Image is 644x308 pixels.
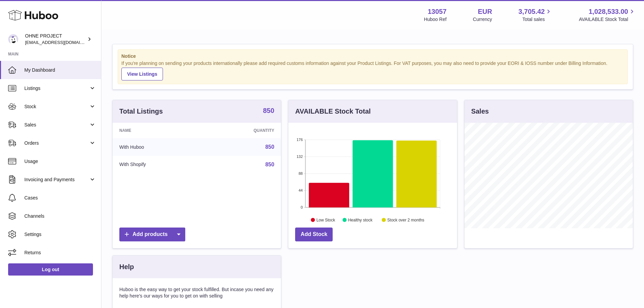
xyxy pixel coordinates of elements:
[522,16,552,23] span: Total sales
[25,33,86,46] div: OHNE PROJECT
[299,171,303,175] text: 88
[119,286,274,299] p: Huboo is the easy way to get your stock fulfilled. But incase you need any help here's our ways f...
[24,176,89,183] span: Invoicing and Payments
[119,228,185,241] a: Add products
[579,16,636,23] span: AVAILABLE Stock Total
[265,144,275,150] a: 850
[24,67,96,73] span: My Dashboard
[121,53,624,60] strong: Notice
[296,155,303,159] text: 132
[24,213,96,219] span: Channels
[387,217,424,222] text: Stock over 2 months
[121,60,624,80] div: If you're planning on sending your products internationally please add required customs informati...
[24,140,89,146] span: Orders
[265,162,275,167] a: 850
[204,123,281,138] th: Quantity
[121,68,163,80] a: View Listings
[8,263,93,276] a: Log out
[119,262,134,271] h3: Help
[263,107,274,114] strong: 850
[263,107,274,115] a: 850
[428,7,447,16] strong: 13057
[24,158,96,165] span: Usage
[348,217,373,222] text: Healthy stock
[24,195,96,201] span: Cases
[589,7,628,16] span: 1,028,533.00
[8,34,18,44] img: internalAdmin-13057@internal.huboo.com
[296,138,303,142] text: 176
[24,122,89,128] span: Sales
[519,7,545,16] span: 3,705.42
[295,107,371,116] h3: AVAILABLE Stock Total
[299,188,303,192] text: 44
[24,231,96,238] span: Settings
[113,123,204,138] th: Name
[295,228,333,241] a: Add Stock
[113,138,204,156] td: With Huboo
[471,107,489,116] h3: Sales
[316,217,335,222] text: Low Stock
[24,250,96,256] span: Returns
[424,16,447,23] div: Huboo Ref
[119,107,163,116] h3: Total Listings
[478,7,492,16] strong: EUR
[519,7,553,23] a: 3,705.42 Total sales
[473,16,492,23] div: Currency
[113,156,204,173] td: With Shopify
[24,85,89,92] span: Listings
[24,103,89,110] span: Stock
[301,205,303,209] text: 0
[579,7,636,23] a: 1,028,533.00 AVAILABLE Stock Total
[25,40,99,45] span: [EMAIL_ADDRESS][DOMAIN_NAME]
